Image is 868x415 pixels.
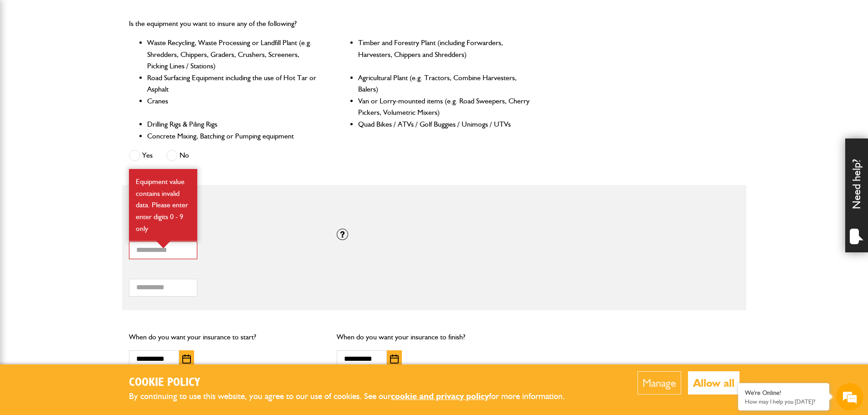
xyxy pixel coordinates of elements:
label: Yes [129,150,153,161]
li: Drilling Rigs & Piling Rigs [147,118,320,130]
img: error-box-arrow.svg [156,241,170,248]
li: Concrete Mixing, Batching or Pumping equipment [147,130,320,142]
li: Cranes [147,95,320,118]
li: Waste Recycling, Waste Processing or Landfill Plant (e.g. Shredders, Chippers, Graders, Crushers,... [147,37,320,72]
li: Timber and Forestry Plant (including Forwarders, Harvesters, Chippers and Shredders) [358,37,531,72]
li: Road Surfacing Equipment including the use of Hot Tar or Asphalt [147,72,320,95]
div: Equipment value contains invalid data. Please enter enter digits 0 - 9 only [129,169,197,241]
label: No [166,150,189,161]
li: Quad Bikes / ATVs / Golf Buggies / Unimogs / UTVs [358,118,531,130]
p: How may I help you today? [745,398,822,405]
button: Allow all [688,371,740,395]
div: Need help? [845,138,868,252]
li: Van or Lorry-mounted items (e.g. Road Sweepers, Cherry Pickers, Volumetric Mixers) [358,95,531,118]
p: When do you want your insurance to start? [129,331,324,343]
p: Is the equipment you want to insure any of the following? [129,18,531,30]
p: When do you want your insurance to finish? [337,331,531,343]
img: Choose date [182,354,191,364]
img: Choose date [390,354,399,364]
button: Manage [637,371,681,395]
a: cookie and privacy policy [391,391,489,401]
div: We're Online! [745,389,822,397]
p: By continuing to use this website, you agree to our use of cookies. See our for more information. [129,389,580,404]
li: Agricultural Plant (e.g. Tractors, Combine Harvesters, Balers) [358,72,531,95]
h2: Cookie Policy [129,376,580,390]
